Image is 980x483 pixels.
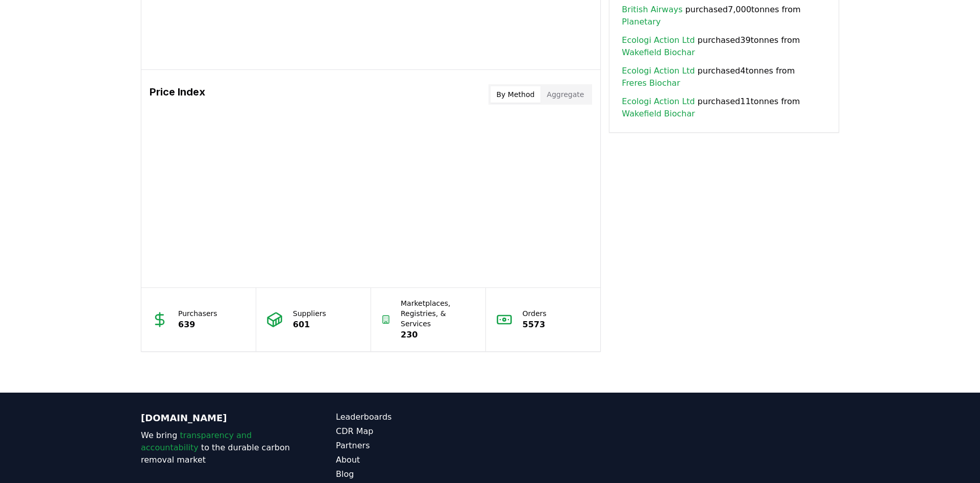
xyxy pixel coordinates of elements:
[336,454,490,466] a: About
[622,34,695,46] a: Ecologi Action Ltd
[141,429,295,466] p: We bring to the durable carbon removal market
[622,65,826,89] span: purchased 4 tonnes from
[622,108,695,120] a: Wakefield Biochar
[491,86,541,103] button: By Method
[336,411,490,423] a: Leaderboards
[141,411,295,425] p: [DOMAIN_NAME]
[401,298,475,329] p: Marketplaces, Registries, & Services
[622,77,680,89] a: Freres Biochar
[622,65,695,77] a: Ecologi Action Ltd
[541,86,590,103] button: Aggregate
[336,425,490,438] a: CDR Map
[523,308,547,319] p: Orders
[622,4,682,16] a: British Airways
[523,319,547,331] p: 5573
[178,319,217,331] p: 639
[293,308,326,319] p: Suppliers
[178,308,217,319] p: Purchasers
[622,34,826,59] span: purchased 39 tonnes from
[336,440,490,452] a: Partners
[622,95,695,108] a: Ecologi Action Ltd
[293,319,326,331] p: 601
[622,16,660,28] a: Planetary
[336,468,490,480] a: Blog
[150,84,205,105] h3: Price Index
[141,430,252,452] span: transparency and accountability
[622,46,695,59] a: Wakefield Biochar
[622,4,826,28] span: purchased 7,000 tonnes from
[401,329,475,341] p: 230
[622,95,826,120] span: purchased 11 tonnes from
